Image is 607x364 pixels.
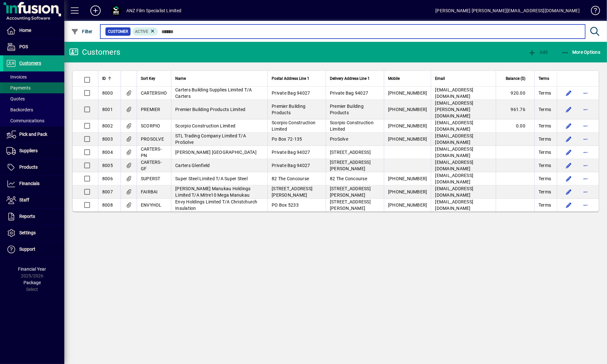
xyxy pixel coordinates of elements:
span: 8007 [102,189,113,194]
span: Quotes [6,96,25,101]
span: [STREET_ADDRESS][PERSON_NAME] [330,186,371,198]
div: Name [175,75,264,82]
span: 8008 [102,202,113,208]
span: Backorders [6,107,33,112]
span: Private Bag 94027 [272,150,310,155]
span: [STREET_ADDRESS][PERSON_NAME] [272,186,313,198]
span: Terms [539,149,551,155]
span: Settings [19,230,36,235]
span: [PHONE_NUMBER] [388,136,427,142]
span: Delivery Address Line 1 [330,75,370,82]
div: Mobile [388,75,427,82]
span: PREMIER [141,107,160,112]
button: Filter [69,26,94,37]
button: Add [527,46,549,58]
span: [EMAIL_ADDRESS][DOMAIN_NAME] [435,186,473,198]
a: Financials [3,176,64,192]
span: Products [19,164,38,170]
span: [EMAIL_ADDRESS][DOMAIN_NAME] [435,146,473,158]
button: More options [580,173,591,184]
span: [EMAIL_ADDRESS][DOMAIN_NAME] [435,199,473,211]
span: 8005 [102,163,113,168]
span: [PHONE_NUMBER] [388,202,427,208]
span: Private Bag 94027 [272,163,310,168]
span: Po Box 72-135 [272,136,302,142]
span: Private Bag 94027 [272,90,310,96]
button: More options [580,121,591,131]
span: Customers [19,61,41,66]
span: Terms [539,123,551,129]
a: Support [3,241,64,257]
span: Premier Building Products Limited [175,107,245,112]
button: Edit [564,104,574,115]
div: ANZ Film Specialist Limited [126,5,182,16]
a: Home [3,23,64,39]
span: Financial Year [18,266,46,272]
span: Add [528,50,548,55]
span: More Options [561,50,601,55]
span: Balance ($) [506,75,525,82]
span: [PERSON_NAME] [GEOGRAPHIC_DATA] [175,150,257,155]
span: CARTERSHO [141,90,167,96]
button: More options [580,187,591,197]
span: [EMAIL_ADDRESS][DOMAIN_NAME] [435,87,473,99]
button: Edit [564,121,574,131]
span: [EMAIL_ADDRESS][DOMAIN_NAME] [435,120,473,132]
span: Staff [19,197,29,202]
a: Suppliers [3,143,64,159]
span: Terms [539,189,551,195]
span: STL Trading Company Limited T/A ProSolve [175,133,246,145]
a: POS [3,39,64,55]
button: More options [580,147,591,157]
span: Premier Building Products [272,104,305,115]
span: Support [19,247,35,252]
button: More options [580,88,591,98]
button: Profile [106,5,126,16]
span: ID [102,75,106,82]
button: Edit [564,88,574,98]
span: Scorpio Construction Limited [175,123,235,128]
a: Communications [3,115,64,126]
button: Edit [564,134,574,144]
span: [EMAIL_ADDRESS][DOMAIN_NAME] [435,160,473,171]
span: Mobile [388,75,400,82]
span: Carters Building Supplies Limited T/A Carters [175,87,252,99]
span: Reports [19,214,35,219]
span: Carters Glenfield [175,163,210,168]
button: Add [85,5,106,16]
button: More options [580,104,591,115]
a: Knowledge Base [586,1,599,22]
span: Terms [539,202,551,208]
span: Terms [539,136,551,142]
span: Terms [539,106,551,113]
span: Email [435,75,445,82]
span: Package [23,280,41,285]
span: Customer [108,28,128,35]
span: Private Bag 94027 [330,90,368,96]
span: Terms [539,175,551,182]
a: Reports [3,209,64,225]
span: Name [175,75,186,82]
div: [PERSON_NAME] [PERSON_NAME][EMAIL_ADDRESS][DOMAIN_NAME] [435,5,580,16]
span: [PERSON_NAME] Manukau Holdings Limited T/A Mitre10 Mega Manukau [175,186,251,198]
button: Edit [564,147,574,157]
span: [EMAIL_ADDRESS][DOMAIN_NAME] [435,173,473,184]
td: 920.00 [496,87,534,100]
span: 8002 [102,123,113,128]
td: 0.00 [496,119,534,133]
span: Envy Holdings Limited T/A Christchurch Insulation [175,199,258,211]
span: SCORPIO [141,123,160,128]
span: Sort Key [141,75,155,82]
div: Balance ($) [500,75,531,82]
span: Premier Building Products [330,104,364,115]
div: Email [435,75,492,82]
span: Filter [71,29,93,34]
span: Scorpio Construction Limited [272,120,315,132]
span: Scorpio Construction Limited [330,120,374,132]
span: [EMAIL_ADDRESS][PERSON_NAME][DOMAIN_NAME] [435,100,473,118]
a: Quotes [3,93,64,104]
a: Pick and Pack [3,126,64,143]
span: Invoices [6,74,27,79]
span: Financials [19,181,40,186]
span: POS [19,44,28,49]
